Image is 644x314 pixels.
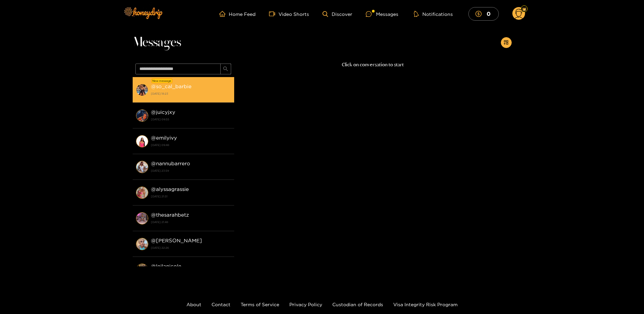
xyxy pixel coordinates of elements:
[151,116,231,122] strong: [DATE] 09:55
[136,238,148,250] img: conversation
[151,238,202,243] strong: @ [PERSON_NAME]
[151,142,231,148] strong: [DATE] 09:48
[501,37,512,48] button: appstore-add
[136,264,148,276] img: conversation
[136,135,148,147] img: conversation
[136,110,148,122] img: conversation
[219,11,256,17] a: Home Feed
[151,109,175,115] strong: @ juicyjxy
[468,7,499,20] button: 0
[289,302,322,307] a: Privacy Policy
[151,78,173,83] div: New message
[151,91,231,97] strong: [DATE] 18:23
[522,7,526,11] img: Fan Level
[151,193,231,199] strong: [DATE] 21:51
[219,11,229,17] span: home
[223,66,228,72] span: search
[269,11,279,17] span: video-camera
[234,61,512,69] p: Click on conversation to start
[151,263,181,269] strong: @ leilanicole
[136,84,148,96] img: conversation
[323,11,352,17] a: Discover
[136,161,148,173] img: conversation
[241,302,279,307] a: Terms of Service
[475,11,485,17] span: dollar
[136,212,148,224] img: conversation
[366,10,398,18] div: Messages
[412,10,455,17] button: Notifications
[332,302,383,307] a: Custodian of Records
[151,245,231,251] strong: [DATE] 22:26
[133,34,181,51] span: Messages
[151,186,189,192] strong: @ alyssagrassie
[151,83,192,89] strong: @ so_cal_barbie
[151,161,190,166] strong: @ nannubarrero
[504,40,509,46] span: appstore-add
[269,11,309,17] a: Video Shorts
[393,302,458,307] a: Visa Integrity Risk Program
[186,302,201,307] a: About
[151,219,231,225] strong: [DATE] 21:48
[212,302,230,307] a: Contact
[151,135,177,141] strong: @ emilyivy
[151,212,189,218] strong: @ thesarahbetz
[136,187,148,199] img: conversation
[220,64,231,74] button: search
[151,168,231,174] strong: [DATE] 23:59
[486,10,492,17] mark: 0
